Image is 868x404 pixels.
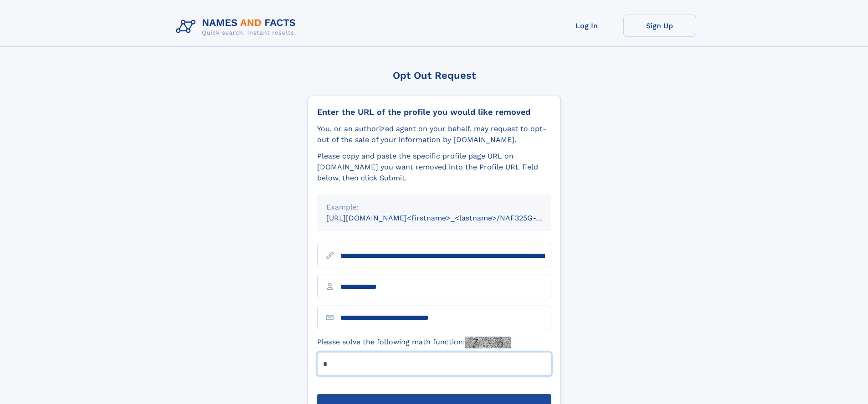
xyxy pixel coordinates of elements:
[317,107,551,117] div: Enter the URL of the profile you would like removed
[550,15,623,37] a: Log In
[317,337,511,348] label: Please solve the following math function:
[326,214,569,222] small: [URL][DOMAIN_NAME]<firstname>_<lastname>/NAF325G-xxxxxxxx
[308,70,561,81] div: Opt Out Request
[326,202,542,213] div: Example:
[317,123,551,145] div: You, or an authorized agent on your behalf, may request to opt-out of the sale of your informatio...
[623,15,696,37] a: Sign Up
[172,15,303,39] img: Logo Names and Facts
[317,151,551,184] div: Please copy and paste the specific profile page URL on [DOMAIN_NAME] you want removed into the Pr...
